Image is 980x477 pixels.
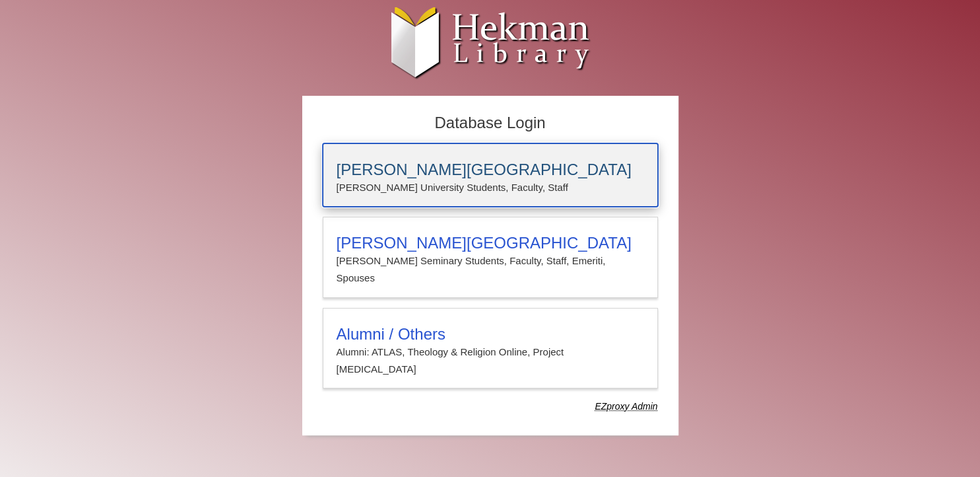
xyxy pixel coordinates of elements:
h3: [PERSON_NAME][GEOGRAPHIC_DATA] [337,234,644,252]
summary: Alumni / OthersAlumni: ATLAS, Theology & Religion Online, Project [MEDICAL_DATA] [337,325,644,379]
h3: [PERSON_NAME][GEOGRAPHIC_DATA] [337,161,644,179]
dfn: Use Alumni login [595,401,657,412]
a: [PERSON_NAME][GEOGRAPHIC_DATA][PERSON_NAME] Seminary Students, Faculty, Staff, Emeriti, Spouses [323,217,658,298]
p: Alumni: ATLAS, Theology & Religion Online, Project [MEDICAL_DATA] [337,344,644,379]
a: [PERSON_NAME][GEOGRAPHIC_DATA][PERSON_NAME] University Students, Faculty, Staff [323,143,658,207]
p: [PERSON_NAME] University Students, Faculty, Staff [337,179,644,196]
h2: Database Login [316,110,665,137]
p: [PERSON_NAME] Seminary Students, Faculty, Staff, Emeriti, Spouses [337,252,644,287]
h3: Alumni / Others [337,325,644,344]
